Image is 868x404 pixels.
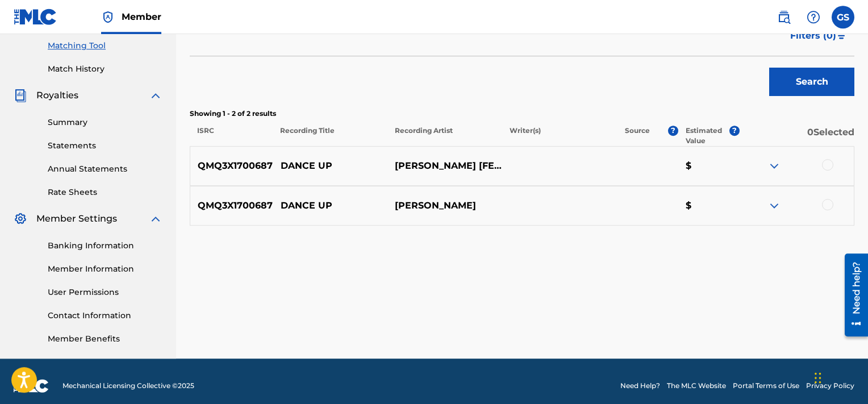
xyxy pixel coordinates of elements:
span: Member Settings [36,212,117,226]
a: Banking Information [48,240,162,252]
img: search [777,10,791,24]
a: Member Information [48,263,162,275]
a: Rate Sheets [48,186,162,198]
p: Recording Artist [387,126,502,146]
p: $ [678,159,740,173]
a: Privacy Policy [806,381,854,391]
button: Search [769,68,854,96]
a: Contact Information [48,310,162,322]
p: Estimated Value [686,126,729,146]
span: Mechanical Licensing Collective © 2025 [62,381,194,391]
iframe: Resource Center [836,248,868,341]
img: expand [767,159,781,173]
p: QMQ3X1700687 [190,199,273,213]
div: User Menu [832,6,854,28]
img: expand [149,89,162,102]
p: ISRC [190,126,273,146]
a: Member Benefits [48,333,162,345]
a: Portal Terms of Use [733,381,799,391]
p: [PERSON_NAME] [387,199,502,213]
p: DANCE UP [273,199,387,213]
img: Top Rightsholder [101,10,115,24]
a: Need Help? [620,381,660,391]
span: Filters ( 0 ) [790,29,836,43]
p: Showing 1 - 2 of 2 results [190,109,854,119]
span: ? [668,126,678,136]
p: $ [678,199,740,213]
img: filter [837,32,846,39]
button: Filters (0) [783,22,854,50]
iframe: Chat Widget [811,349,868,404]
div: Help [802,6,825,28]
a: Statements [48,140,162,152]
p: DANCE UP [273,159,387,173]
img: expand [767,199,781,213]
a: Match History [48,63,162,75]
a: Matching Tool [48,40,162,52]
img: MLC Logo [14,9,57,25]
img: expand [149,212,162,226]
a: Public Search [773,6,795,28]
p: Writer(s) [502,126,617,146]
p: QMQ3X1700687 [190,159,273,173]
div: Drag [815,361,821,395]
span: Royalties [36,89,78,102]
a: User Permissions [48,286,162,298]
p: [PERSON_NAME] [FEAT. [PERSON_NAME]] [387,159,502,173]
img: help [807,10,820,24]
img: Royalties [14,89,27,102]
a: Summary [48,116,162,128]
span: ? [729,126,740,136]
p: Source [625,126,650,146]
span: Member [122,10,161,23]
a: The MLC Website [667,381,726,391]
a: Annual Statements [48,163,162,175]
img: Member Settings [14,212,27,226]
p: 0 Selected [740,126,854,146]
p: Recording Title [273,126,387,146]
